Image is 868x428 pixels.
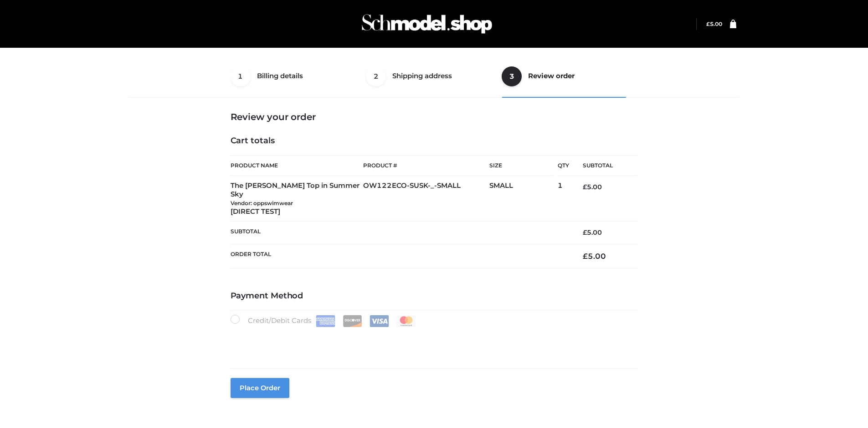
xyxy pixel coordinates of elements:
bdi: 5.00 [583,228,602,237]
td: 1 [558,176,569,222]
span: £ [583,252,588,261]
small: Vendor: oppswimwear [231,200,293,206]
th: Subtotal [569,156,637,176]
img: Mastercard [396,315,416,327]
img: Discover [343,315,362,327]
bdi: 5.00 [583,252,606,261]
span: £ [706,20,710,27]
bdi: 5.00 [706,20,722,27]
th: Size [489,156,553,176]
bdi: 5.00 [583,183,602,191]
img: Schmodel Admin 964 [359,6,495,42]
a: £5.00 [706,20,722,27]
span: £ [583,228,587,237]
h3: Review your order [231,111,638,122]
th: Qty [558,155,569,176]
th: Subtotal [231,222,570,244]
iframe: Secure payment input frame [229,325,636,358]
img: Visa [370,315,389,327]
td: SMALL [489,176,558,222]
td: The [PERSON_NAME] Top in Summer Sky [DIRECT TEST] [231,176,364,222]
label: Credit/Debit Cards [231,315,417,327]
th: Order Total [231,244,570,268]
span: £ [583,183,587,191]
th: Product # [363,155,489,176]
td: OW122ECO-SUSK-_-SMALL [363,176,489,222]
img: Amex [316,315,335,327]
button: Place order [231,378,289,398]
h4: Payment Method [231,291,638,301]
th: Product Name [231,155,364,176]
h4: Cart totals [231,136,638,146]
